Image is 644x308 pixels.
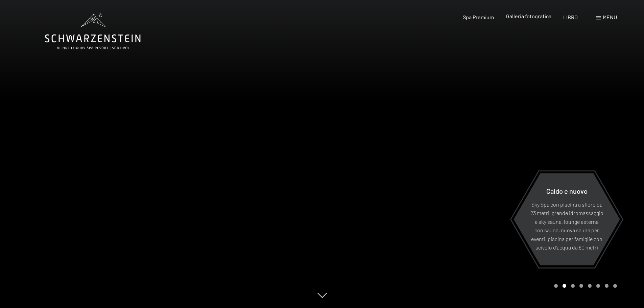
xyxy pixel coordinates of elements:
[546,187,588,195] font: Caldo e nuovo
[506,13,551,19] a: Galleria fotografica
[605,284,609,288] div: Carosello Pagina 7
[571,284,575,288] div: Pagina 3 della giostra
[588,284,592,288] div: Pagina 5 della giostra
[613,284,617,288] div: Pagina 8 della giostra
[579,284,583,288] div: Pagina 4 del carosello
[554,284,558,288] div: Carousel Page 1
[596,284,600,288] div: Pagina 6 della giostra
[563,284,566,288] div: Carousel Page 2 (Current Slide)
[552,284,617,288] div: Paginazione carosello
[463,14,494,20] a: Spa Premium
[530,201,603,251] font: Sky Spa con piscina a sfioro da 23 metri, grande idromassaggio e sky sauna, lounge esterna con sa...
[603,14,617,20] font: menu
[563,14,578,20] a: LIBRO
[513,173,620,266] a: Caldo e nuovo Sky Spa con piscina a sfioro da 23 metri, grande idromassaggio e sky sauna, lounge ...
